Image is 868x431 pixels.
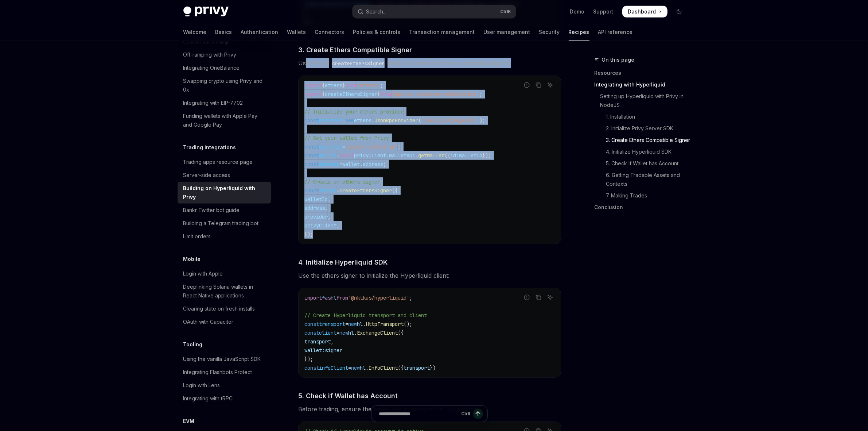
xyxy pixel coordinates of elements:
[366,7,387,16] div: Search...
[345,82,357,89] span: from
[348,321,357,327] span: new
[183,143,236,152] h5: Trading integrations
[598,23,633,41] a: API reference
[304,178,380,185] span: // Create an ethers signer
[380,91,392,97] span: from
[339,330,348,336] span: new
[183,64,240,72] div: Integrating OneBalance
[183,50,237,59] div: Off-ramping with Privy
[319,161,339,168] span: address
[215,23,232,41] a: Basics
[304,213,328,220] span: provider
[430,365,436,371] span: })
[336,295,348,301] span: from
[366,365,369,371] span: .
[380,82,383,89] span: ;
[369,365,398,371] span: InfoClient
[287,23,306,41] a: Wallets
[183,184,266,201] div: Building on Hyperliquid with Privy
[336,330,339,336] span: =
[183,255,201,263] h5: Mobile
[325,347,342,354] span: signer
[178,96,271,109] a: Integrating with EIP-7702
[325,295,331,301] span: as
[353,23,401,41] a: Policies & controls
[325,82,342,89] span: ethers
[545,293,555,302] button: Ask AI
[328,196,331,203] span: ,
[304,312,427,319] span: // Create Hyperliquid transport and client
[522,80,532,90] button: Report incorrect code
[363,161,383,168] span: address
[482,152,491,159] span: });
[178,217,271,230] a: Building a Telegram trading bot
[298,257,388,267] span: 4. Initialize Hyperliquid SDK
[178,379,271,392] a: Login with Lens
[183,368,252,377] div: Integrating Flashbots Protect
[178,182,271,204] a: Building on Hyperliquid with Privy
[183,23,207,41] a: Welcome
[178,169,271,182] a: Server-side access
[354,117,371,124] span: ethers
[398,365,404,371] span: ({
[366,321,404,327] span: HttpTransport
[342,117,345,124] span: =
[178,267,271,280] a: Login with Apple
[322,82,325,89] span: {
[501,9,511,15] span: Ctrl K
[183,381,220,390] div: Login with Lens
[304,135,389,141] span: // Get your wallet from Privy
[319,187,336,194] span: signer
[241,23,279,41] a: Authentication
[304,321,319,327] span: const
[298,391,398,401] span: 5. Check if Wallet has Account
[328,213,331,220] span: ,
[392,187,398,194] span: ({
[595,146,691,158] a: 4. Initialize Hyperliquid SDK
[178,280,271,302] a: Deeplinking Solana wallets in React Native applications
[595,169,691,190] a: 6. Getting Tradable Assets and Contexts
[418,152,444,159] span: getWallet
[304,187,319,194] span: const
[304,117,319,124] span: const
[354,330,357,336] span: .
[398,143,401,150] span: ;
[357,82,380,89] span: 'ethers'
[404,321,412,327] span: ();
[379,406,458,422] input: Ask a question...
[178,48,271,61] a: Off-ramping with Privy
[304,205,325,211] span: address
[304,108,404,115] span: // Initialize your ethers provider
[348,295,409,301] span: '@nktkas/hyperliquid'
[354,152,386,159] span: privyClient
[409,295,412,301] span: ;
[418,117,421,124] span: (
[595,201,691,213] a: Conclusion
[389,152,415,159] span: walletApi
[339,161,342,168] span: =
[342,143,345,150] span: =
[534,293,543,302] button: Copy the contents from the code block
[392,91,479,97] span: '@privy-io/server-auth/ethers'
[178,366,271,379] a: Integrating Flashbots Protect
[409,23,475,41] a: Transaction management
[183,206,240,215] div: Bankr Twitter bot guide
[357,321,363,327] span: hl
[325,205,328,211] span: ,
[595,158,691,169] a: 5. Check if Wallet has Account
[444,152,450,159] span: ({
[178,155,271,169] a: Trading apps resource page
[595,134,691,146] a: 3. Create Ethers Compatible Signer
[319,143,342,150] span: walletId
[602,55,635,64] span: On this page
[304,356,313,362] span: });
[183,219,259,228] div: Building a Telegram trading bot
[304,347,325,354] span: wallet:
[319,152,336,159] span: wallet
[336,222,339,229] span: ,
[595,91,691,111] a: Setting up Hyperliquid with Privy in NodeJS
[319,330,336,336] span: client
[178,302,271,315] a: Clearing state on fresh installs
[304,161,319,168] span: const
[178,353,271,366] a: Using the vanilla JavaScript SDK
